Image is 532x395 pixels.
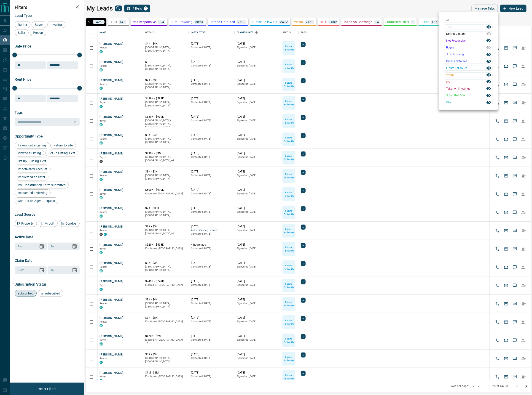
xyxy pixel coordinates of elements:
[444,45,493,50] div: Bogus
[446,66,486,70] span: Future Follow Up
[444,66,493,71] div: Future Follow Up
[446,93,486,98] span: Submitted Offer
[446,25,486,29] span: TBD
[444,79,493,84] div: HOT
[446,45,486,50] span: Bogus
[446,73,486,77] span: Warm
[444,72,493,77] div: Warm
[446,100,486,105] span: Client
[444,93,493,98] div: Submitted Offer
[446,52,486,57] span: Just Browsing
[446,80,486,84] span: HOT
[444,24,493,29] div: TBD
[444,59,493,64] div: Criteria Obtained
[446,86,486,91] span: Taken on Showings
[444,100,493,105] div: Client
[446,59,486,64] span: Criteria Obtained
[446,38,486,43] span: Not Responsive
[444,38,493,43] div: Not Responsive
[444,31,493,36] div: Do Not Contact
[444,86,493,91] div: Taken on Showings
[444,52,493,57] div: Just Browsing
[446,32,486,36] span: Do Not Contact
